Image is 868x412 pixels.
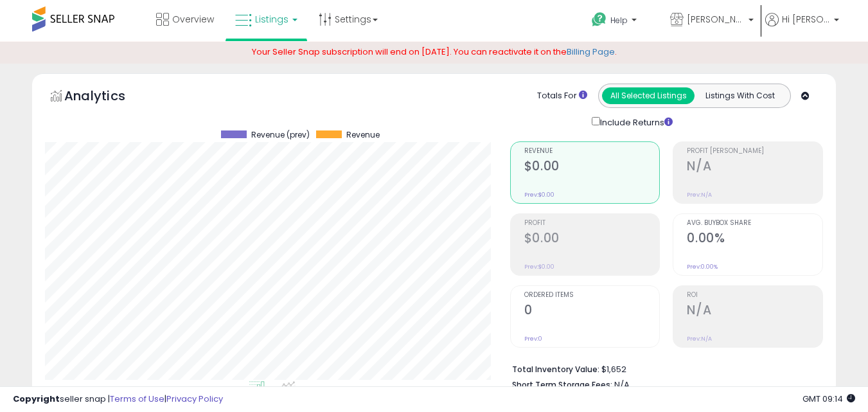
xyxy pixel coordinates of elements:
button: All Selected Listings [602,87,695,104]
b: Total Inventory Value: [512,364,599,375]
span: Revenue (prev) [251,130,310,139]
span: 2025-08-14 09:14 GMT [802,393,855,405]
h2: $0.00 [524,231,660,248]
div: Totals For [537,90,587,102]
small: Prev: $0.00 [524,191,554,199]
h2: N/A [687,303,822,320]
h5: Analytics [64,87,150,108]
button: Listings With Cost [694,87,786,104]
h2: $0.00 [524,159,660,176]
a: Terms of Use [110,393,164,405]
h2: 0 [524,303,660,320]
span: Revenue [524,148,660,155]
small: Prev: $0.00 [524,263,554,271]
span: Your Seller Snap subscription will end on [DATE]. You can reactivate it on the . [252,46,617,58]
span: Ordered Items [524,292,660,299]
a: Hi [PERSON_NAME] [765,13,839,42]
span: N/A [614,379,630,391]
span: Profit [PERSON_NAME] [687,148,822,155]
span: Avg. Buybox Share [687,220,822,227]
small: Prev: 0.00% [687,263,718,271]
div: Include Returns [582,114,688,129]
small: Prev: 0 [524,335,542,343]
span: Overview [172,13,214,26]
strong: Copyright [13,393,60,405]
b: Short Term Storage Fees: [512,379,612,390]
div: seller snap | | [13,393,223,406]
i: Get Help [591,12,607,28]
span: ROI [687,292,822,299]
a: Privacy Policy [166,393,223,405]
span: [PERSON_NAME] & Company [687,13,745,26]
h2: 0.00% [687,231,822,248]
span: Hi [PERSON_NAME] [782,13,830,26]
h2: N/A [687,159,822,176]
span: Listings [255,13,288,26]
li: $1,652 [512,361,813,376]
small: Prev: N/A [687,191,712,199]
span: Revenue [346,130,380,139]
span: Profit [524,220,660,227]
span: Help [610,15,628,26]
a: Help [581,2,659,42]
small: Prev: N/A [687,335,712,343]
a: Billing Page [567,46,615,58]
